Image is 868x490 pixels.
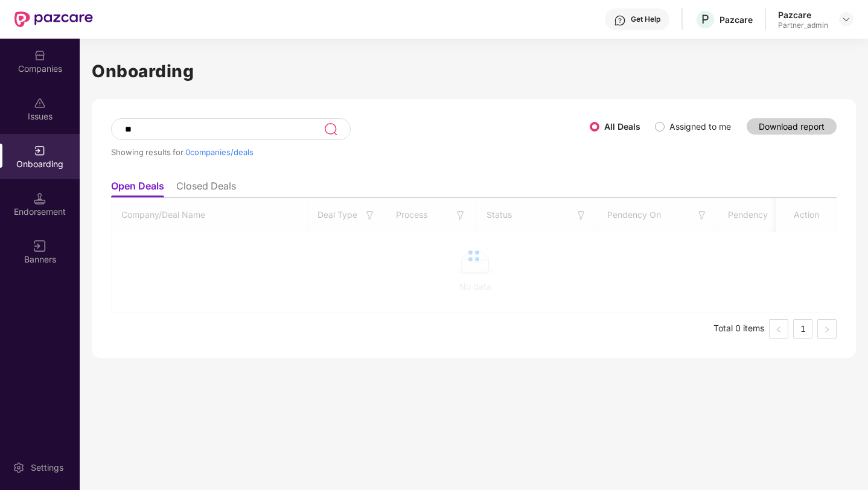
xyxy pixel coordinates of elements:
[604,121,640,132] label: All Deals
[817,319,837,339] li: Next Page
[747,118,837,135] button: Download report
[34,97,46,109] img: svg+xml;base64,PHN2ZyBpZD0iSXNzdWVzX2Rpc2FibGVkIiB4bWxucz0iaHR0cDovL3d3dy53My5vcmcvMjAwMC9zdmciIH...
[713,319,764,339] li: Total 0 items
[669,121,731,132] label: Assigned to me
[34,145,46,157] img: svg+xml;base64,PHN2ZyB3aWR0aD0iMjAiIGhlaWdodD0iMjAiIHZpZXdCb3g9IjAgMCAyMCAyMCIgZmlsbD0ibm9uZSIgeG...
[823,326,831,333] span: right
[13,462,25,474] img: svg+xml;base64,PHN2ZyBpZD0iU2V0dGluZy0yMHgyMCIgeG1sbnM9Imh0dHA6Ly93d3cudzMub3JnLzIwMDAvc3ZnIiB3aW...
[775,326,782,333] span: left
[793,319,812,339] li: 1
[631,14,660,24] div: Get Help
[14,11,93,27] img: New Pazcare Logo
[111,180,164,197] li: Open Deals
[794,320,812,338] a: 1
[720,14,753,25] div: Pazcare
[111,147,590,157] div: Showing results for
[34,240,46,252] img: svg+xml;base64,PHN2ZyB3aWR0aD0iMTYiIGhlaWdodD0iMTYiIHZpZXdCb3g9IjAgMCAxNiAxNiIgZmlsbD0ibm9uZSIgeG...
[614,14,626,27] img: svg+xml;base64,PHN2ZyBpZD0iSGVscC0zMngzMiIgeG1sbnM9Imh0dHA6Ly93d3cudzMub3JnLzIwMDAvc3ZnIiB3aWR0aD...
[769,319,788,339] li: Previous Page
[841,14,851,24] img: svg+xml;base64,PHN2ZyBpZD0iRHJvcGRvd24tMzJ4MzIiIHhtbG5zPSJodHRwOi8vd3d3LnczLm9yZy8yMDAwL3N2ZyIgd2...
[817,319,837,339] button: right
[778,9,828,21] div: Pazcare
[701,12,709,27] span: P
[34,192,46,205] img: svg+xml;base64,PHN2ZyB3aWR0aD0iMTQuNSIgaGVpZ2h0PSIxNC41IiB2aWV3Qm94PSIwIDAgMTYgMTYiIGZpbGw9Im5vbm...
[34,49,46,62] img: svg+xml;base64,PHN2ZyBpZD0iQ29tcGFuaWVzIiB4bWxucz0iaHR0cDovL3d3dy53My5vcmcvMjAwMC9zdmciIHdpZHRoPS...
[92,58,856,84] h1: Onboarding
[778,21,828,30] div: Partner_admin
[324,122,337,136] img: svg+xml;base64,PHN2ZyB3aWR0aD0iMjQiIGhlaWdodD0iMjUiIHZpZXdCb3g9IjAgMCAyNCAyNSIgZmlsbD0ibm9uZSIgeG...
[185,147,254,157] span: 0 companies/deals
[769,319,788,339] button: left
[176,180,236,197] li: Closed Deals
[27,462,67,474] div: Settings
